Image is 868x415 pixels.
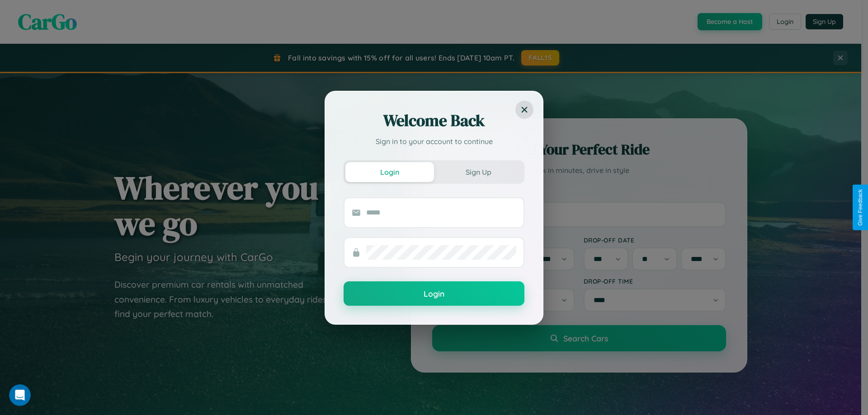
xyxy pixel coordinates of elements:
[344,110,524,131] h2: Welcome Back
[344,281,524,306] button: Login
[857,189,863,226] div: Give Feedback
[345,162,434,182] button: Login
[434,162,523,182] button: Sign Up
[344,136,524,147] p: Sign in to your account to continue
[9,384,31,406] iframe: Intercom live chat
